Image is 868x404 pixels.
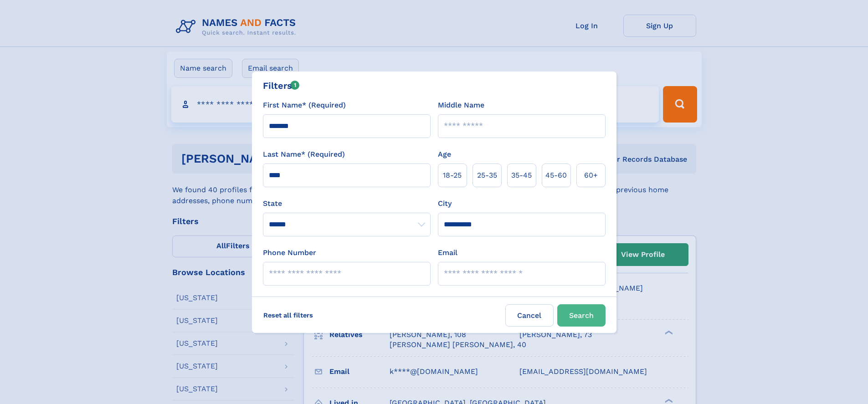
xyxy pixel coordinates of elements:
label: Email [438,247,457,258]
label: State [263,198,431,209]
span: 60+ [584,170,598,181]
span: 35‑45 [511,170,532,181]
label: Age [438,149,451,160]
label: City [438,198,452,209]
div: Filters [263,79,300,92]
span: 45‑60 [545,170,567,181]
label: Middle Name [438,100,484,111]
label: Phone Number [263,247,316,258]
span: 25‑35 [477,170,497,181]
label: Cancel [505,304,554,327]
label: Last Name* (Required) [263,149,345,160]
label: Reset all filters [257,304,319,326]
button: Search [557,304,606,327]
label: First Name* (Required) [263,100,346,111]
span: 18‑25 [443,170,462,181]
